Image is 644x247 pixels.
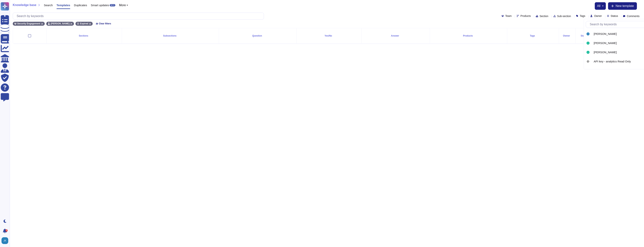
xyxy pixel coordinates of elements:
button: New template [608,2,637,10]
span: New template [616,4,634,7]
div: Sections [48,35,120,37]
span: Search [44,4,53,7]
img: user [587,51,590,54]
img: user [1,237,8,244]
span: Tags [580,15,585,17]
span: More [119,4,126,7]
span: Sub-section [557,15,571,17]
span: Products [520,15,531,17]
img: user [587,42,590,45]
div: Answer [363,35,428,37]
button: all [597,4,604,7]
span: Clear filters [99,22,111,25]
div: BETA [110,4,115,6]
button: More [119,4,128,7]
span: Comments [627,15,640,17]
span: [PERSON_NAME] [594,51,617,54]
div: Status [577,35,593,37]
div: Yes/No [298,35,360,37]
button: user [1,237,11,245]
div: Adam Johnson [586,32,592,36]
span: Knowledge base [13,4,36,7]
span: Security Engagement [17,22,40,25]
span: Section [540,15,548,17]
div: Alice Kim [586,41,592,45]
span: Team [505,15,512,17]
div: Products [431,35,505,37]
span: [PERSON_NAME] [51,22,70,25]
div: Owner [561,35,574,37]
div: Tags [509,35,557,37]
span: [PERSON_NAME] [594,41,617,45]
div: Anthony Stranack [586,50,592,55]
div: Subsections [123,35,218,37]
div: 9+ [5,229,8,232]
span: all [597,4,600,7]
span: Status [611,15,618,17]
span: Smart updates [91,4,109,7]
div: API key - analytics Read Only [586,59,592,64]
input: Search by keywords [15,13,264,19]
img: user [587,32,590,35]
span: API key - analytics Read Only [594,60,631,63]
span: Templates [57,4,70,7]
span: Owner [594,15,602,17]
span: Expired [80,22,88,25]
span: Duplicates [74,4,87,7]
span: [PERSON_NAME] [594,32,617,36]
div: Question [221,35,295,37]
img: user [587,60,590,63]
